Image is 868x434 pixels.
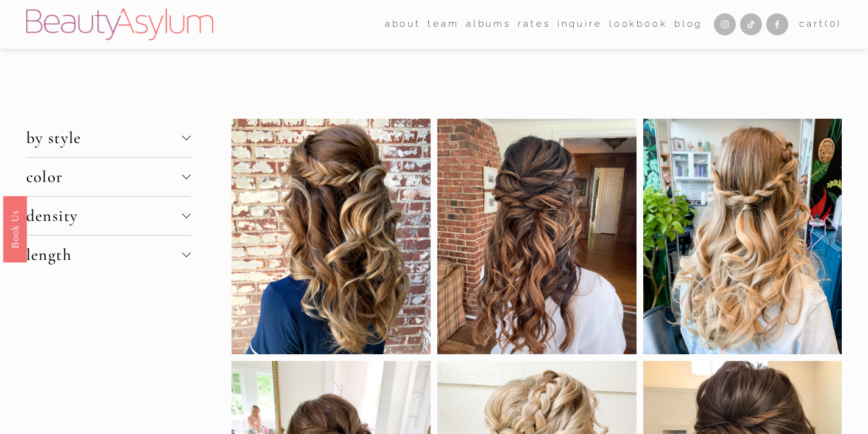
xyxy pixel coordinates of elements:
button: length [26,236,191,274]
button: color [26,158,191,196]
a: Blog [674,15,702,34]
a: 0 items in cart [799,16,842,33]
a: Book Us [3,195,27,262]
a: folder dropdown [428,15,459,34]
a: TikTok [740,13,762,35]
span: by style [26,128,182,148]
a: Facebook [766,13,788,35]
img: Beauty Asylum | Bridal Hair &amp; Makeup Charlotte &amp; Atlanta [26,9,213,40]
a: Rates [518,15,550,34]
span: team [428,16,459,33]
button: density [26,197,191,235]
a: Inquire [557,15,602,34]
button: by style [26,119,191,157]
span: about [385,16,421,33]
span: color [26,167,182,187]
span: ( ) [825,18,842,29]
a: Lookbook [609,15,668,34]
span: density [26,206,182,226]
span: 0 [830,18,838,29]
a: folder dropdown [385,15,421,34]
a: albums [466,15,511,34]
span: length [26,245,182,265]
a: Instagram [714,13,736,35]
